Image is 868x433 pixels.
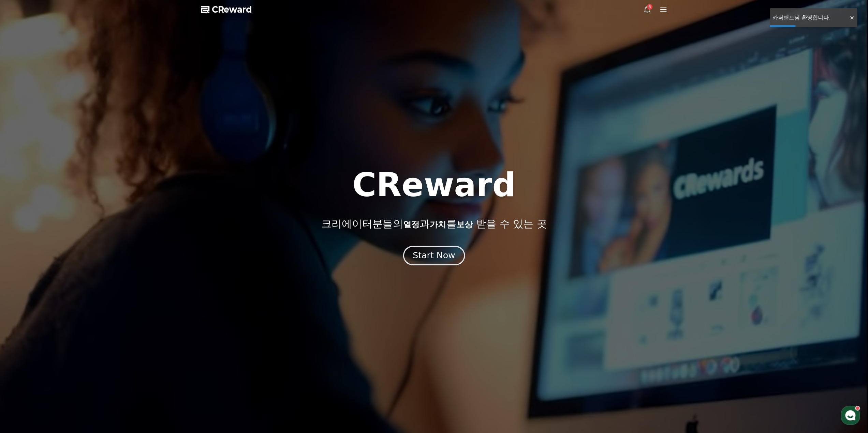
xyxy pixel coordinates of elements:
button: Start Now [403,246,465,265]
a: 설정 [88,216,131,233]
span: 대화 [62,227,71,232]
h1: CReward [352,169,516,201]
a: 홈 [2,216,45,233]
a: Start Now [404,253,464,260]
a: 대화 [45,216,88,233]
span: 설정 [105,226,114,232]
span: 열정 [403,220,419,229]
div: Start Now [413,250,455,261]
div: 6 [647,4,652,10]
p: 크리에이터분들의 과 를 받을 수 있는 곳 [321,218,547,230]
span: 보상 [456,220,472,229]
span: 홈 [21,226,26,232]
span: CReward [212,4,252,15]
span: 가치 [429,220,446,229]
a: CReward [201,4,252,15]
a: 6 [643,5,651,14]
